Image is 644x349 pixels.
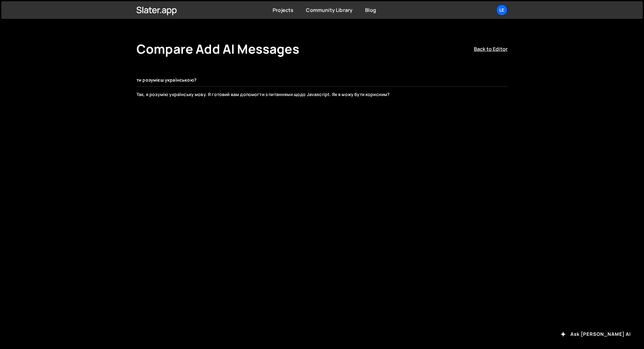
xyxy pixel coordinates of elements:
div: ти розумієш українською? [136,74,508,87]
div: Так, я розумію українську мову. Я готовий вам допомогти з питаннями щодо Javascript. Як я можу бу... [136,91,508,98]
button: Ask [PERSON_NAME] AI [555,327,636,341]
a: Blog [365,7,376,13]
h1: Compare Add AI Messages [136,41,299,56]
a: Le [496,4,508,16]
a: Projects [273,7,293,13]
a: Community Library [306,7,353,13]
a: Back to Editor [474,46,508,52]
